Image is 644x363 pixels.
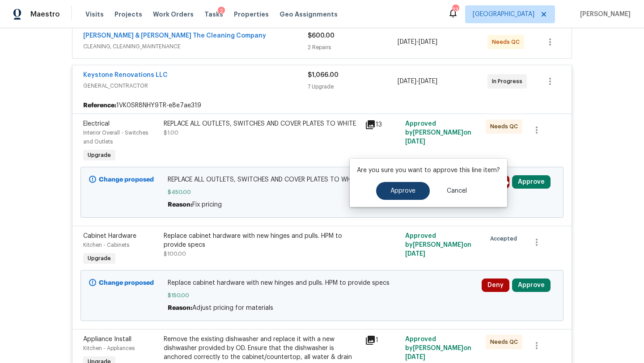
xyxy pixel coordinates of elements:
[492,77,526,86] span: In Progress
[512,175,551,189] button: Approve
[99,280,154,286] b: Change proposed
[490,122,521,131] span: Needs QC
[512,279,551,292] button: Approve
[405,121,471,145] span: Approved by [PERSON_NAME] on
[419,78,437,84] span: [DATE]
[168,291,477,300] span: $150.00
[365,119,400,130] div: 13
[83,121,110,127] span: Electrical
[164,232,360,249] div: Replace cabinet hardware with new hinges and pulls. HPM to provide specs
[168,188,477,197] span: $450.00
[168,279,477,287] span: Replace cabinet hardware with new hinges and pulls. HPM to provide specs
[83,33,266,39] a: [PERSON_NAME] & [PERSON_NAME] The Cleaning Company
[490,234,521,243] span: Accepted
[99,177,154,183] b: Change proposed
[452,5,458,14] div: 23
[308,33,335,39] span: $600.00
[83,42,308,51] span: CLEANING, CLEANING_MAINTENANCE
[492,38,523,46] span: Needs QC
[84,151,114,160] span: Upgrade
[168,202,192,208] span: Reason:
[153,10,194,19] span: Work Orders
[398,39,416,45] span: [DATE]
[164,251,186,257] span: $100.00
[83,101,116,110] b: Reference:
[490,338,521,346] span: Needs QC
[85,10,104,19] span: Visits
[280,10,338,19] span: Geo Assignments
[405,251,425,257] span: [DATE]
[192,202,222,208] span: Fix pricing
[398,38,437,46] span: -
[168,175,477,184] span: REPLACE ALL OUTLETS, SWITCHES AND COVER PLATES TO WHITE
[576,10,631,19] span: [PERSON_NAME]
[447,188,467,194] span: Cancel
[308,43,398,52] div: 2 Repairs
[234,10,269,19] span: Properties
[365,335,400,346] div: 1
[308,72,339,78] span: $1,066.00
[405,139,425,145] span: [DATE]
[390,188,415,194] span: Approve
[83,72,168,78] a: Keystone Renovations LLC
[192,305,273,311] span: Adjust pricing for materials
[83,81,308,90] span: GENERAL_CONTRACTOR
[398,78,416,84] span: [DATE]
[432,182,481,200] button: Cancel
[164,130,178,135] span: $1.00
[376,182,430,200] button: Approve
[405,336,471,360] span: Approved by [PERSON_NAME] on
[83,336,131,342] span: Appliance Install
[164,119,360,128] div: REPLACE ALL OUTLETS, SWITCHES AND COVER PLATES TO WHITE
[83,233,136,239] span: Cabinet Hardware
[83,346,135,351] span: Kitchen - Appliances
[114,10,142,19] span: Projects
[405,233,471,257] span: Approved by [PERSON_NAME] on
[30,10,60,19] span: Maestro
[357,166,500,175] p: Are you sure you want to approve this line item?
[405,354,425,360] span: [DATE]
[473,10,534,19] span: [GEOGRAPHIC_DATA]
[218,7,225,16] div: 2
[168,305,192,311] span: Reason:
[72,97,572,114] div: 1VK0SR8NHY9TR-e8e7ae319
[419,39,437,45] span: [DATE]
[308,82,398,91] div: 7 Upgrade
[84,254,114,263] span: Upgrade
[398,77,437,86] span: -
[83,242,129,248] span: Kitchen - Cabinets
[83,130,148,144] span: Interior Overall - Switches and Outlets
[482,279,509,292] button: Deny
[204,11,223,17] span: Tasks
